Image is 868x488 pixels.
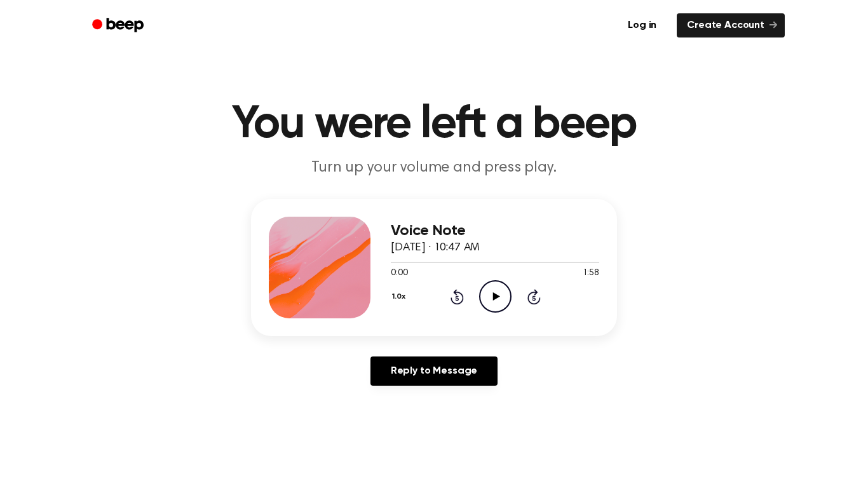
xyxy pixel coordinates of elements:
[190,158,678,179] p: Turn up your volume and press play.
[83,13,155,38] a: Beep
[391,286,410,308] button: 1.0x
[391,222,599,240] h3: Voice Note
[391,242,480,254] span: [DATE] · 10:47 AM
[370,356,498,386] a: Reply to Message
[109,102,759,147] h1: You were left a beep
[391,267,407,280] span: 0:00
[615,11,669,40] a: Log in
[583,267,599,280] span: 1:58
[677,13,785,37] a: Create Account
